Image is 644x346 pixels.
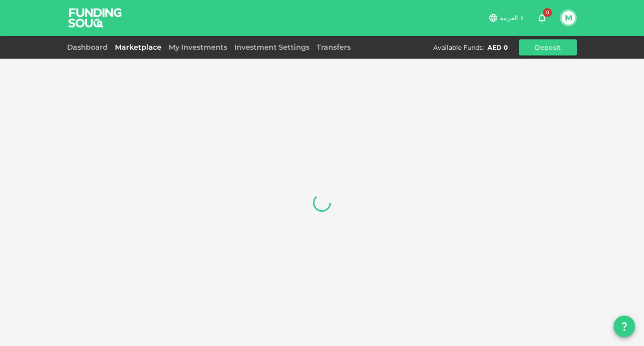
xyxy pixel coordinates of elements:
a: Dashboard [67,43,111,51]
a: Transfers [313,43,354,51]
span: العربية [500,14,518,22]
span: 0 [543,8,552,17]
button: question [614,316,635,337]
a: Investment Settings [231,43,313,51]
button: Deposit [519,39,577,56]
div: Available Funds : [433,43,484,52]
div: AED 0 [487,43,508,52]
button: 0 [533,9,551,27]
a: Marketplace [111,43,165,51]
a: My Investments [165,43,231,51]
button: M [562,11,575,25]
